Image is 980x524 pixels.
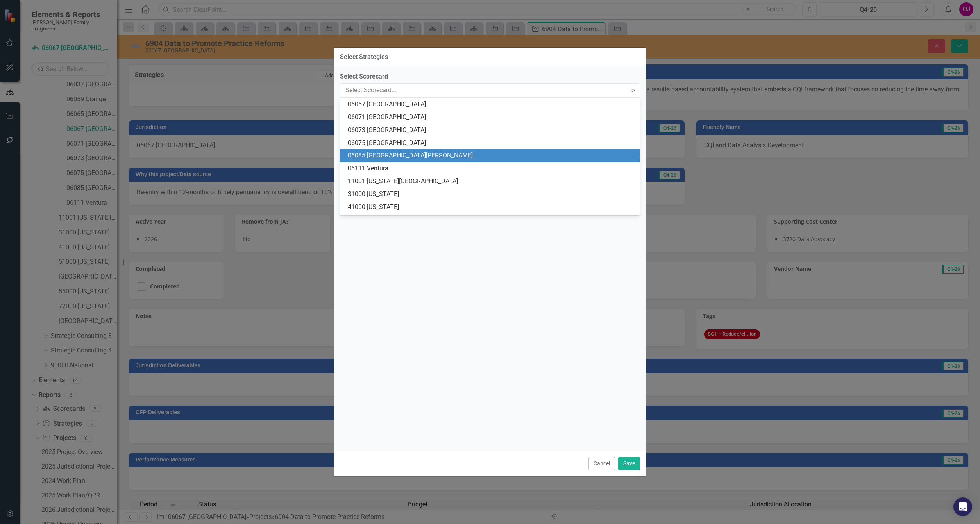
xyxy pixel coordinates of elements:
div: 06111 Ventura [348,164,635,173]
div: Open Intercom Messenger [953,497,972,516]
div: 06073 [GEOGRAPHIC_DATA] [348,126,635,135]
div: 41000 [US_STATE] [348,203,635,212]
div: 31000 [US_STATE] [348,190,635,199]
div: 06075 [GEOGRAPHIC_DATA] [348,139,635,148]
button: Cancel [588,457,615,470]
div: 06067 [GEOGRAPHIC_DATA] [348,100,635,109]
button: Save [618,457,640,470]
div: Select Strategies [340,54,388,61]
div: 06071 [GEOGRAPHIC_DATA] [348,113,635,122]
div: 06085 [GEOGRAPHIC_DATA][PERSON_NAME] [348,151,635,160]
label: Select Scorecard [340,72,640,81]
div: 11001 [US_STATE][GEOGRAPHIC_DATA] [348,177,635,186]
